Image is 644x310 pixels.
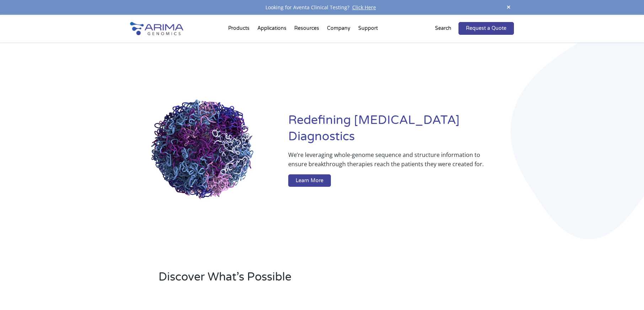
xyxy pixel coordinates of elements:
[130,22,183,35] img: Arima-Genomics-logo
[349,4,379,11] a: Click Here
[130,3,514,12] div: Looking for Aventa Clinical Testing?
[288,112,514,150] h1: Redefining [MEDICAL_DATA] Diagnostics
[458,22,514,35] a: Request a Quote
[159,269,413,290] h2: Discover What’s Possible
[288,150,485,174] p: We’re leveraging whole-genome sequence and structure information to ensure breakthrough therapies...
[288,174,331,187] a: Learn More
[608,276,644,310] iframe: Chat Widget
[435,24,451,33] p: Search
